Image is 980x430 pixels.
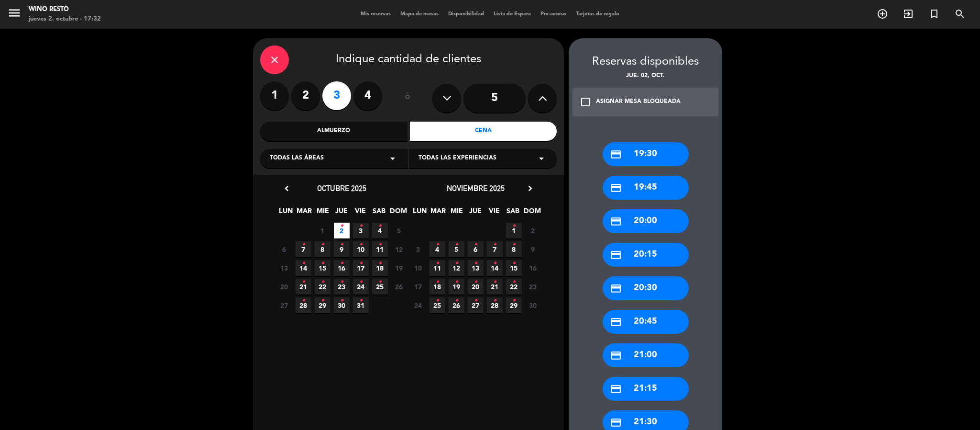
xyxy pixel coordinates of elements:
div: Indique cantidad de clientes [260,45,557,74]
i: • [474,274,477,290]
i: chevron_right [525,183,535,193]
div: 19:30 [603,142,689,166]
span: 14 [296,260,311,276]
span: 8 [506,241,522,257]
i: • [378,218,382,234]
span: 18 [372,260,388,276]
div: Reservas disponibles [569,53,722,71]
i: • [378,237,382,252]
span: 4 [372,223,388,238]
span: 18 [429,279,445,294]
span: Todas las experiencias [418,154,496,163]
div: Cena [410,122,557,141]
i: credit_card [610,383,622,395]
i: • [359,293,363,308]
i: • [493,237,496,252]
span: 2 [334,223,350,238]
span: 5 [391,223,407,238]
i: • [302,237,305,252]
i: • [302,293,305,308]
span: 25 [429,297,445,313]
i: • [302,274,305,290]
i: • [436,293,439,308]
div: jueves 2. octubre - 17:32 [29,14,101,24]
i: • [378,274,382,290]
span: 31 [353,297,369,313]
span: 19 [449,279,464,294]
span: 26 [391,279,407,294]
span: 11 [429,260,445,276]
div: 21:00 [603,343,689,367]
div: Wino Resto [29,5,101,14]
i: • [512,274,516,290]
span: 4 [429,241,445,257]
i: search [954,8,966,20]
span: 22 [315,279,330,294]
span: 3 [353,223,369,238]
span: 11 [372,241,388,257]
span: 3 [410,241,426,257]
span: 14 [487,260,503,276]
span: VIE [352,205,368,221]
span: 10 [353,241,369,257]
div: 20:30 [603,276,689,300]
span: Todas las áreas [270,154,324,163]
i: • [321,256,324,271]
span: 30 [525,297,541,313]
span: MIE [315,205,331,221]
span: DOM [524,205,540,221]
div: 20:15 [603,243,689,267]
i: credit_card [610,283,622,294]
div: 20:45 [603,310,689,334]
i: • [493,256,496,271]
i: • [340,274,343,290]
div: 21:15 [603,377,689,401]
div: 19:45 [603,176,689,200]
div: 20:00 [603,209,689,233]
i: • [359,218,363,234]
span: Mapa de mesas [396,11,443,17]
span: 5 [449,241,464,257]
span: 28 [487,297,503,313]
i: • [455,293,458,308]
span: MAR [297,205,312,221]
span: 6 [276,241,292,257]
div: Almuerzo [260,122,407,141]
span: 27 [276,297,292,313]
span: JUE [468,205,484,221]
i: arrow_drop_down [536,153,547,164]
i: • [436,256,439,271]
span: 1 [506,223,522,238]
span: 7 [487,241,503,257]
span: 16 [525,260,541,276]
i: • [321,274,324,290]
i: • [340,218,343,234]
span: 20 [276,279,292,294]
span: octubre 2025 [317,183,366,193]
i: • [474,293,477,308]
span: Mis reservas [356,11,396,17]
span: LUN [412,205,428,221]
i: chevron_left [282,183,292,193]
span: SAB [371,205,387,221]
span: JUE [334,205,350,221]
i: credit_card [610,215,622,227]
span: 13 [468,260,484,276]
i: • [340,293,343,308]
i: • [512,218,516,234]
span: noviembre 2025 [447,183,505,193]
span: Pre-acceso [536,11,571,17]
label: 4 [353,81,382,110]
span: 7 [296,241,311,257]
span: 21 [487,279,503,294]
span: 21 [296,279,311,294]
i: exit_to_app [903,8,914,20]
i: • [493,274,496,290]
i: • [436,274,439,290]
i: add_circle_outline [877,8,888,20]
i: • [474,237,477,252]
span: 6 [468,241,484,257]
span: 22 [506,279,522,294]
i: • [436,237,439,252]
span: 24 [410,297,426,313]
